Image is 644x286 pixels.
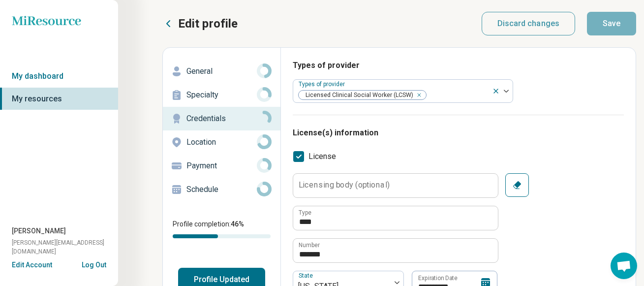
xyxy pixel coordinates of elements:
label: Types of provider [299,81,347,88]
a: Credentials [163,107,280,130]
input: credential.licenses.0.name [293,206,498,230]
h3: Types of provider [293,60,624,71]
label: Number [299,242,320,248]
label: Licensing body (optional) [299,181,390,189]
p: Specialty [186,89,257,101]
span: 46 % [231,220,244,228]
div: Open chat [611,253,637,279]
button: Save [587,12,636,35]
label: State [299,272,315,279]
p: Edit profile [178,16,238,32]
a: General [163,60,280,83]
span: License [308,151,336,162]
a: Schedule [163,178,280,201]
a: Specialty [163,83,280,107]
div: Profile completion: [163,213,280,244]
span: [PERSON_NAME][EMAIL_ADDRESS][DOMAIN_NAME] [12,238,118,256]
button: Edit Account [12,260,52,270]
button: Edit profile [162,16,238,32]
span: [PERSON_NAME] [12,226,66,236]
p: Payment [186,160,257,172]
button: Discard changes [482,12,576,35]
h3: License(s) information [293,127,624,139]
a: Location [163,130,280,154]
p: Schedule [186,184,257,195]
span: Licensed Clinical Social Worker (LCSW) [299,91,416,100]
p: General [186,65,257,77]
p: Location [186,136,257,148]
label: Type [299,210,311,216]
p: Credentials [186,113,257,125]
button: Log Out [82,260,106,268]
div: Profile completion [173,234,271,238]
a: Payment [163,154,280,178]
